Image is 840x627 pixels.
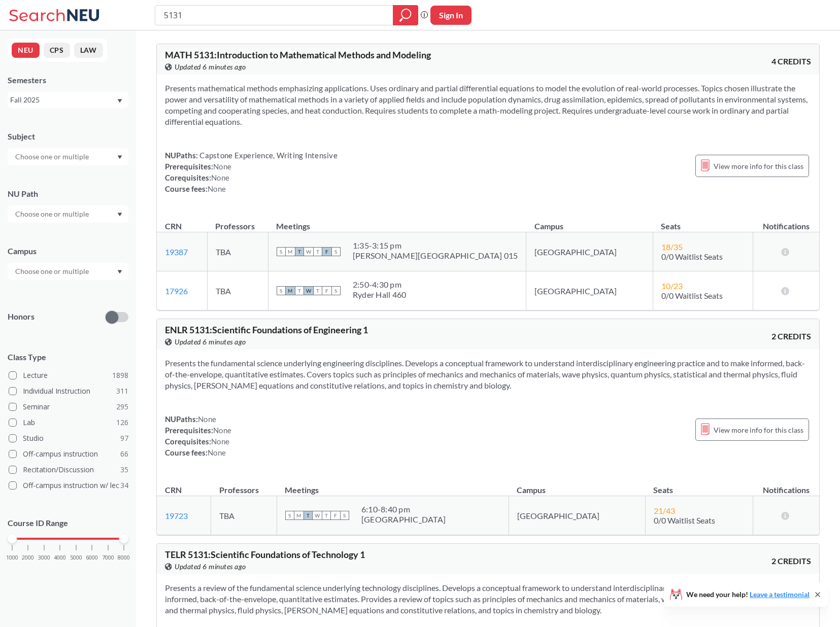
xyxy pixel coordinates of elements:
span: S [285,511,294,520]
div: Fall 2025 [10,94,116,106]
span: View more info for this class [714,424,803,436]
span: 7000 [102,555,114,561]
input: Class, professor, course number, "phrase" [163,7,386,24]
th: Notifications [753,474,820,496]
td: TBA [207,271,268,310]
svg: Dropdown arrow [117,99,122,103]
svg: Dropdown arrow [117,155,122,159]
label: Individual Instruction [9,385,128,398]
div: Ryder Hall 460 [353,290,407,300]
span: S [277,286,286,295]
span: None [213,162,231,171]
div: CRN [165,484,182,496]
div: NUPaths: Prerequisites: Corequisites: Course fees: [165,150,338,194]
span: T [313,286,322,295]
span: 2 CREDITS [771,555,811,567]
div: CRN [165,221,182,232]
div: NUPaths: Prerequisites: Corequisites: Course fees: [165,413,231,458]
p: Course ID Range [8,517,128,529]
span: We need your help! [686,591,810,598]
div: Dropdown arrow [8,205,128,223]
a: 19387 [165,247,188,257]
span: 10 / 23 [661,281,683,291]
button: CPS [44,43,70,58]
span: 18 / 35 [661,242,683,252]
span: M [286,247,295,256]
label: Lab [9,416,128,429]
label: Off-campus instruction w/ lec [9,479,128,492]
button: Sign In [430,6,472,25]
div: [PERSON_NAME][GEOGRAPHIC_DATA] 015 [353,251,518,261]
input: Choose one or multiple [10,151,95,163]
div: Dropdown arrow [8,148,128,165]
span: S [277,247,286,256]
th: Notifications [753,211,820,232]
span: 0/0 Waitlist Seats [661,291,723,300]
a: 19723 [165,511,188,520]
button: NEU [12,43,40,58]
th: Professors [211,474,277,496]
span: None [211,437,229,446]
span: 0/0 Waitlist Seats [654,515,715,525]
th: Professors [207,211,268,232]
span: M [286,286,295,295]
a: 17926 [165,286,188,296]
th: Meetings [277,474,509,496]
span: None [211,173,229,182]
span: None [198,414,216,424]
span: T [322,511,331,520]
span: 2000 [22,555,34,561]
div: Semesters [8,75,128,86]
td: [GEOGRAPHIC_DATA] [526,232,653,271]
span: None [213,426,231,435]
span: 21 / 43 [654,506,675,515]
span: View more info for this class [714,160,803,172]
svg: magnifying glass [399,8,412,22]
span: 126 [116,417,128,428]
td: TBA [211,496,277,535]
span: T [295,286,304,295]
div: Fall 2025Dropdown arrow [8,92,128,108]
span: F [331,511,340,520]
label: Seminar [9,400,128,413]
span: None [208,184,226,193]
section: Presents a review of the fundamental science underlying technology disciplines. Develops a concep... [165,582,811,616]
span: 34 [120,480,128,491]
span: W [304,286,313,295]
section: Presents mathematical methods emphasizing applications. Uses ordinary and partial differential eq... [165,83,811,127]
section: Presents the fundamental science underlying engineering disciplines. Develops a conceptual framew... [165,358,811,391]
input: Choose one or multiple [10,265,95,277]
th: Meetings [268,211,526,232]
th: Seats [645,474,753,496]
label: Off-campus instruction [9,447,128,461]
span: T [295,247,304,256]
span: MATH 5131 : Introduction to Mathematical Methods and Modeling [165,49,431,60]
div: NU Path [8,188,128,199]
span: Updated 6 minutes ago [175,561,246,572]
span: 8000 [118,555,130,561]
svg: Dropdown arrow [117,270,122,274]
span: None [208,448,226,457]
span: W [313,511,322,520]
div: [GEOGRAPHIC_DATA] [361,514,446,525]
div: Subject [8,131,128,142]
td: TBA [207,232,268,271]
span: 1000 [6,555,18,561]
span: Capstone Experience, Writing Intensive [198,151,338,160]
span: 35 [120,464,128,475]
span: 5000 [70,555,82,561]
span: T [304,511,313,520]
span: S [331,247,341,256]
div: magnifying glass [393,5,418,25]
span: 0/0 Waitlist Seats [661,252,723,261]
label: Lecture [9,369,128,382]
div: Campus [8,246,128,257]
span: T [313,247,322,256]
svg: Dropdown arrow [117,213,122,217]
span: 3000 [38,555,50,561]
span: 6000 [86,555,98,561]
span: 4000 [54,555,66,561]
input: Choose one or multiple [10,208,95,220]
button: LAW [74,43,103,58]
span: M [294,511,304,520]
